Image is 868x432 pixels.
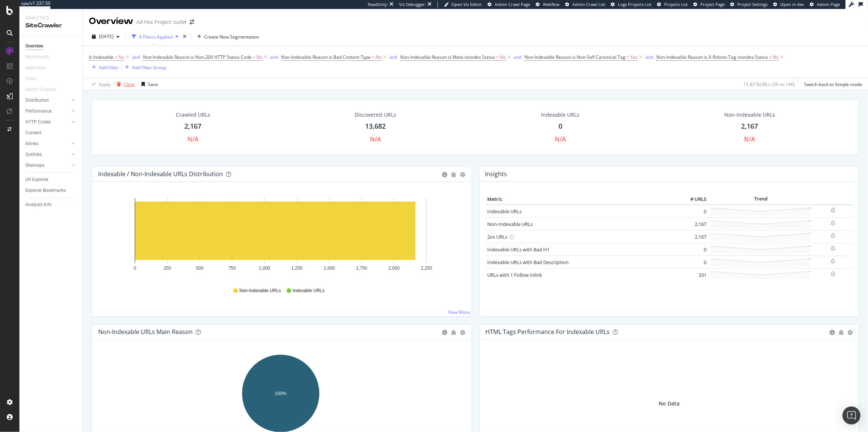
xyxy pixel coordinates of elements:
[389,53,397,61] button: and
[500,52,506,62] span: No
[817,1,840,7] span: Admin Page
[488,1,530,7] a: Admin Crawl Page
[514,53,522,61] button: and
[678,256,708,269] td: 0
[565,1,605,7] a: Admin Crawl List
[555,135,566,144] div: N/A
[693,1,725,7] a: Project Page
[190,19,194,25] div: arrow-right-arrow-left
[25,118,51,126] div: HTTP Codes
[678,194,708,205] th: # URLS
[843,407,861,425] div: Open Intercom Messenger
[118,52,124,62] span: No
[89,78,111,90] button: Apply
[143,54,252,60] span: Non-Indexable Reason is Non-200 HTTP Status Code
[99,81,111,88] div: Apply
[372,54,374,60] span: =
[259,266,270,271] text: 1,000
[25,140,38,148] div: Inlinks
[281,54,371,60] span: Non-Indexable Reason is Bad Content-Type
[25,118,70,126] a: HTTP Codes
[25,176,49,184] div: Url Explorer
[773,52,779,62] span: No
[25,21,77,30] div: SiteCrawler
[830,330,835,335] div: circle-info
[25,187,77,194] a: Explorer Bookmarks
[25,151,70,159] a: Outlinks
[256,52,262,62] span: No
[804,81,862,88] div: Switch back to Simple mode
[139,34,172,40] div: 6 Filters Applied
[460,330,466,335] div: gear
[659,400,679,407] div: No Data
[98,194,463,281] svg: A chart.
[773,1,804,7] a: Open in dev
[389,266,400,271] text: 2,000
[99,33,113,40] span: 2025 Sep. 1st
[831,220,836,226] div: bell-plus
[25,75,37,83] div: Visits
[741,122,758,131] div: 2,167
[847,330,853,335] div: gear
[442,172,448,177] div: circle-info
[572,1,605,7] span: Admin Crawl List
[25,75,44,83] a: Visits
[324,266,335,271] text: 1,500
[115,54,117,60] span: =
[488,272,542,278] a: URLs with 1 Follow Inlink
[275,391,287,396] text: 100%
[678,218,708,230] td: 2,167
[448,309,470,315] a: View More
[488,233,508,240] a: 2xx URLs
[543,1,560,7] span: Webflow
[25,86,64,94] a: Search Engines
[270,54,278,60] div: and
[148,81,158,88] div: Save
[460,172,466,177] div: gear
[678,205,708,218] td: 0
[370,135,381,144] div: N/A
[164,266,171,271] text: 250
[132,54,140,60] div: and
[25,42,77,50] a: Overview
[626,54,629,60] span: =
[25,64,46,72] div: Segments
[831,271,836,277] div: bell-plus
[25,129,41,137] div: Content
[368,1,388,7] div: ReadOnly:
[25,64,53,72] a: Segments
[678,243,708,256] td: 0
[194,31,262,43] button: Create New Segmentation
[239,288,281,294] span: Non-Indexable URLs
[204,34,259,40] span: Create New Segmentation
[25,107,70,115] a: Performance
[831,258,836,264] div: bell-plus
[488,208,522,215] a: Indexable URLs
[611,1,651,7] a: Logs Projects List
[559,122,562,131] div: 0
[25,162,70,169] a: Sitemaps
[25,96,70,104] a: Distribution
[630,52,638,62] span: Yes
[228,266,236,271] text: 750
[99,64,119,71] div: Add Filter
[496,54,499,60] span: =
[678,230,708,243] td: 2,167
[645,53,653,61] button: and
[376,52,382,62] span: No
[25,151,42,159] div: Outlinks
[136,18,187,26] div: Ad-Hoc Project: outlet
[98,328,193,336] div: Non-Indexable URLs Main Reason
[253,54,255,60] span: =
[451,330,457,335] div: bug
[25,96,49,104] div: Distribution
[196,266,203,271] text: 500
[365,122,386,131] div: 13,682
[291,266,302,271] text: 1,250
[801,78,862,90] button: Switch back to Simple mode
[810,1,840,7] a: Admin Page
[124,81,135,88] div: Clear
[184,122,201,131] div: 2,167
